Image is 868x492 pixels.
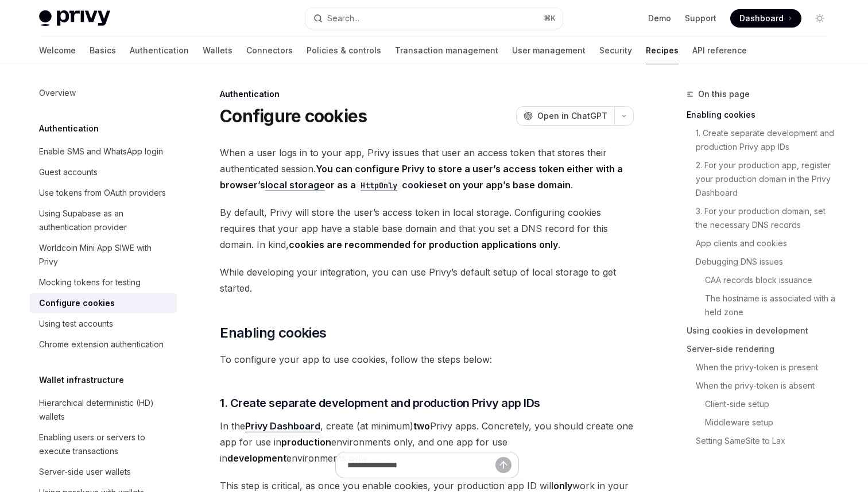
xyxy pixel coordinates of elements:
a: Mocking tokens for testing [30,272,177,293]
a: Dashboard [730,9,801,28]
strong: Privy Dashboard [245,420,320,432]
div: Using Supabase as an authentication provider [39,207,170,234]
span: In the , create (at minimum) Privy apps. Concretely, you should create one app for use in environ... [220,418,634,466]
a: The hostname is associated with a held zone [687,289,838,321]
div: Configure cookies [39,296,115,310]
h5: Authentication [39,122,99,135]
a: Welcome [39,37,76,64]
a: Connectors [246,37,293,64]
strong: cookies are recommended for production applications only [289,239,558,250]
button: Open in ChatGPT [516,106,614,126]
a: Using Supabase as an authentication provider [30,203,177,238]
a: HttpOnlycookie [356,179,432,191]
input: Ask a question... [347,452,495,478]
a: Debugging DNS issues [687,253,838,271]
span: When a user logs in to your app, Privy issues that user an access token that stores their authent... [220,145,634,193]
a: When the privy-token is absent [687,377,838,395]
div: Server-side user wallets [39,465,131,479]
div: Authentication [220,88,634,100]
a: local storage [265,179,325,191]
a: Server-side user wallets [30,462,177,482]
span: By default, Privy will store the user’s access token in local storage. Configuring cookies requir... [220,204,634,253]
strong: You can configure Privy to store a user’s access token either with a browser’s or as a set on you... [220,163,623,191]
span: ⌘ K [544,14,556,23]
button: Open search [305,8,563,29]
a: Hierarchical deterministic (HD) wallets [30,393,177,427]
div: Enabling users or servers to execute transactions [39,431,170,458]
h5: Wallet infrastructure [39,373,124,387]
a: Client-side setup [687,395,838,413]
button: Send message [495,457,511,473]
div: Use tokens from OAuth providers [39,186,166,200]
img: light logo [39,10,110,26]
span: To configure your app to use cookies, follow the steps below: [220,351,634,367]
span: On this page [698,87,750,101]
div: Worldcoin Mini App SIWE with Privy [39,241,170,269]
a: Enable SMS and WhatsApp login [30,141,177,162]
div: Using test accounts [39,317,113,331]
a: Using test accounts [30,313,177,334]
div: Enable SMS and WhatsApp login [39,145,163,158]
a: 1. Create separate development and production Privy app IDs [687,124,838,156]
div: Overview [39,86,76,100]
a: Recipes [646,37,679,64]
h1: Configure cookies [220,106,367,126]
a: Enabling cookies [687,106,838,124]
a: Security [599,37,632,64]
a: Chrome extension authentication [30,334,177,355]
a: App clients and cookies [687,234,838,253]
div: Guest accounts [39,165,98,179]
a: When the privy-token is present [687,358,838,377]
a: Overview [30,83,177,103]
a: Use tokens from OAuth providers [30,183,177,203]
button: Toggle dark mode [811,9,829,28]
div: Search... [327,11,359,25]
strong: production [281,436,331,448]
a: Guest accounts [30,162,177,183]
a: Basics [90,37,116,64]
a: Using cookies in development [687,321,838,340]
span: Open in ChatGPT [537,110,607,122]
a: Worldcoin Mini App SIWE with Privy [30,238,177,272]
a: Middleware setup [687,413,838,432]
div: Chrome extension authentication [39,338,164,351]
a: Transaction management [395,37,498,64]
a: API reference [692,37,747,64]
span: Enabling cookies [220,324,326,342]
a: Enabling users or servers to execute transactions [30,427,177,462]
a: User management [512,37,586,64]
a: Policies & controls [307,37,381,64]
div: Mocking tokens for testing [39,276,141,289]
a: Privy Dashboard [245,420,320,432]
strong: two [413,420,430,432]
a: Setting SameSite to Lax [687,432,838,450]
span: 1. Create separate development and production Privy app IDs [220,395,540,411]
a: Authentication [130,37,189,64]
a: CAA records block issuance [687,271,838,289]
span: While developing your integration, you can use Privy’s default setup of local storage to get star... [220,264,634,296]
span: Dashboard [739,13,784,24]
a: Server-side rendering [687,340,838,358]
a: Configure cookies [30,293,177,313]
a: Demo [648,13,671,24]
a: Support [685,13,716,24]
div: Hierarchical deterministic (HD) wallets [39,396,170,424]
a: 2. For your production app, register your production domain in the Privy Dashboard [687,156,838,202]
code: HttpOnly [356,179,402,192]
a: 3. For your production domain, set the necessary DNS records [687,202,838,234]
a: Wallets [203,37,232,64]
